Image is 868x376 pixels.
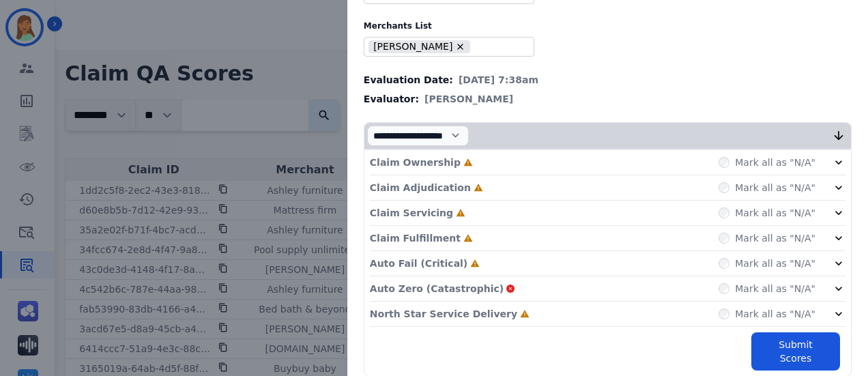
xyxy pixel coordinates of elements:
[364,92,852,106] div: Evaluator:
[459,73,538,87] span: [DATE] 7:38am
[368,40,470,53] li: [PERSON_NAME]
[735,231,815,245] label: Mark all as "N/A"
[370,282,504,295] p: Auto Zero (Catastrophic)
[735,156,815,169] label: Mark all as "N/A"
[735,282,815,295] label: Mark all as "N/A"
[735,206,815,220] label: Mark all as "N/A"
[370,156,461,169] p: Claim Ownership
[751,332,840,371] button: Submit Scores
[735,257,815,270] label: Mark all as "N/A"
[370,206,453,220] p: Claim Servicing
[370,307,517,321] p: North Star Service Delivery
[364,20,852,31] label: Merchants List
[735,307,815,321] label: Mark all as "N/A"
[367,38,525,55] ul: selected options
[424,92,513,106] span: [PERSON_NAME]
[370,257,467,270] p: Auto Fail (Critical)
[370,181,471,194] p: Claim Adjudication
[735,181,815,194] label: Mark all as "N/A"
[455,42,465,52] button: Remove Ashley - Reguard
[364,73,852,87] div: Evaluation Date:
[370,231,461,245] p: Claim Fulfillment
